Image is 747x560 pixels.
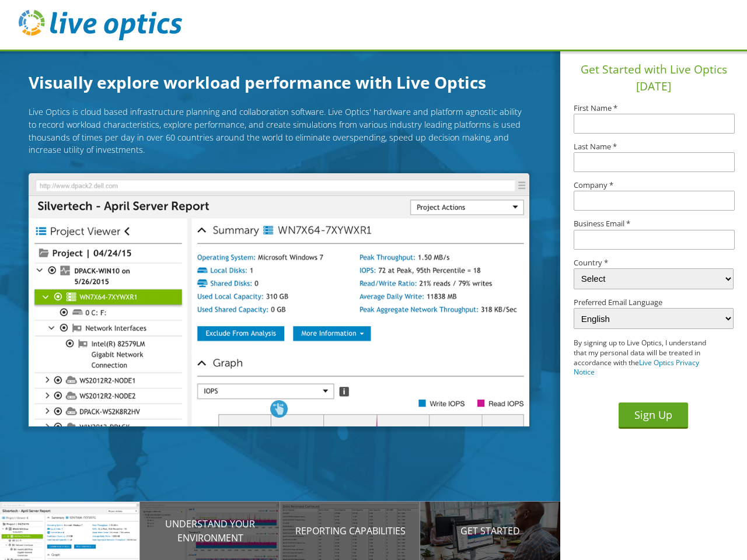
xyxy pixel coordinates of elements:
button: Sign Up [619,402,688,429]
h1: Visually explore workload performance with Live Optics [29,70,542,94]
a: Live Optics Privacy Notice [574,358,699,377]
label: First Name * [574,104,734,112]
p: By signing up to Live Optics, I understand that my personal data will be treated in accordance wi... [574,338,717,377]
label: Business Email * [574,220,734,228]
label: Country * [574,259,734,267]
p: Reporting Capabilities [280,524,420,538]
p: Get Started [420,524,560,538]
label: Company * [574,181,734,189]
label: Preferred Email Language [574,299,734,306]
h1: Get Started with Live Optics [DATE] [565,61,742,95]
label: Last Name * [574,143,734,150]
img: live_optics_svg.svg [19,10,182,40]
img: Introducing Live Optics [29,173,529,426]
p: Live Optics is cloud based infrastructure planning and collaboration software. Live Optics' hardw... [29,106,529,156]
p: Understand your environment [140,517,280,545]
